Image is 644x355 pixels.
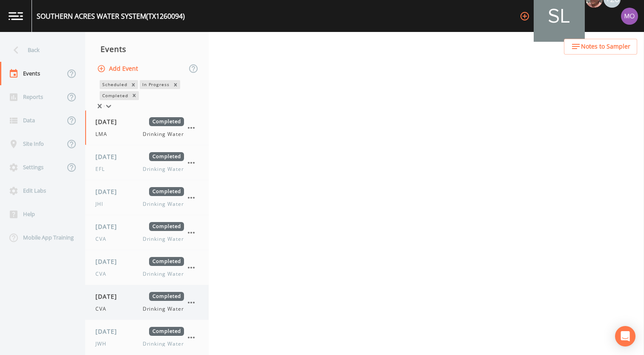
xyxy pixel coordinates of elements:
[9,12,23,20] img: logo
[85,180,209,215] a: [DATE]CompletedJHIDrinking Water
[149,187,184,196] span: Completed
[143,270,184,278] span: Drinking Water
[143,305,184,313] span: Drinking Water
[140,80,171,89] div: In Progress
[149,292,184,301] span: Completed
[85,38,209,60] div: Events
[149,222,184,231] span: Completed
[95,130,112,138] span: LMA
[95,257,123,266] span: [DATE]
[143,340,184,348] span: Drinking Water
[95,305,112,313] span: CVA
[149,257,184,266] span: Completed
[129,80,138,89] div: Remove Scheduled
[85,145,209,180] a: [DATE]CompletedEFLDrinking Water
[95,340,112,348] span: JWH
[143,165,184,173] span: Drinking Water
[143,130,184,138] span: Drinking Water
[95,327,123,336] span: [DATE]
[149,152,184,161] span: Completed
[95,270,112,278] span: CVA
[85,215,209,250] a: [DATE]CompletedCVADrinking Water
[100,91,129,100] div: Completed
[85,320,209,355] a: [DATE]CompletedJWHDrinking Water
[564,39,637,55] button: Notes to Sampler
[581,41,630,52] span: Notes to Sampler
[149,327,184,336] span: Completed
[621,8,638,25] img: 4e251478aba98ce068fb7eae8f78b90c
[95,235,112,243] span: CVA
[85,285,209,320] a: [DATE]CompletedCVADrinking Water
[95,187,123,196] span: [DATE]
[149,117,184,126] span: Completed
[95,152,123,161] span: [DATE]
[615,326,635,346] div: Open Intercom Messenger
[95,222,123,231] span: [DATE]
[95,292,123,301] span: [DATE]
[171,80,180,89] div: Remove In Progress
[85,110,209,145] a: [DATE]CompletedLMADrinking Water
[143,200,184,208] span: Drinking Water
[37,11,185,21] div: SOUTHERN ACRES WATER SYSTEM (TX1260094)
[95,117,123,126] span: [DATE]
[143,235,184,243] span: Drinking Water
[95,200,108,208] span: JHI
[95,165,110,173] span: EFL
[85,250,209,285] a: [DATE]CompletedCVADrinking Water
[95,61,141,77] button: Add Event
[129,91,139,100] div: Remove Completed
[100,80,129,89] div: Scheduled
